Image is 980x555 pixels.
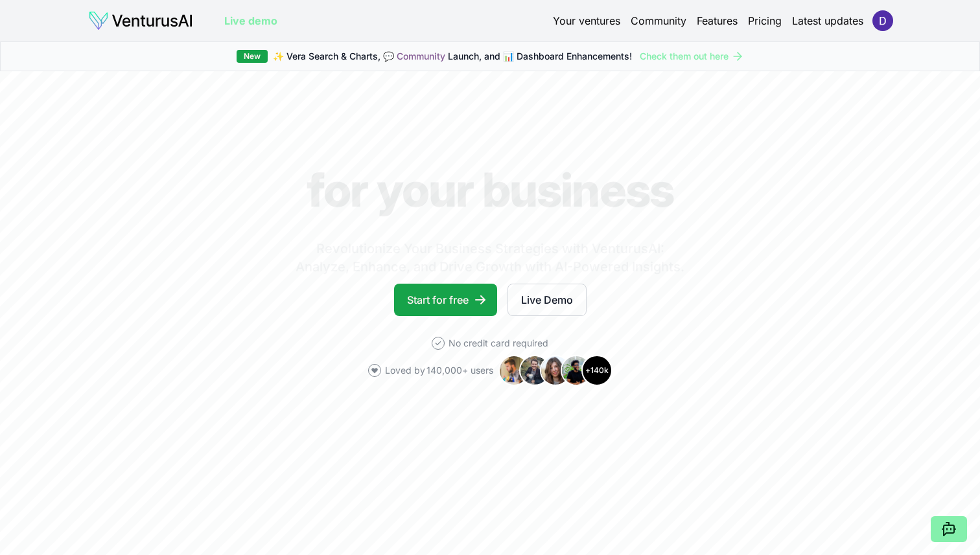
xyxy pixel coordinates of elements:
[397,51,445,62] a: Community
[631,13,686,28] a: Community
[553,13,620,28] a: Your ventures
[507,284,587,316] a: Live Demo
[224,13,277,28] a: Live demo
[88,10,193,31] img: logo
[792,13,863,28] a: Latest updates
[394,284,497,316] a: Start for free
[540,355,571,386] img: Avatar 3
[237,50,268,63] div: New
[872,10,893,31] img: ACg8ocK7GXjoawG1xlMhYzyKUzOr6lxCetItrCCcM5WkZ6740Xg8rQ=s96-c
[273,50,632,63] span: ✨ Vera Search & Charts, 💬 Launch, and 📊 Dashboard Enhancements!
[640,50,744,63] a: Check them out here
[561,355,592,386] img: Avatar 4
[519,355,550,386] img: Avatar 2
[748,13,782,28] a: Pricing
[697,13,738,28] a: Features
[498,355,530,386] img: Avatar 1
